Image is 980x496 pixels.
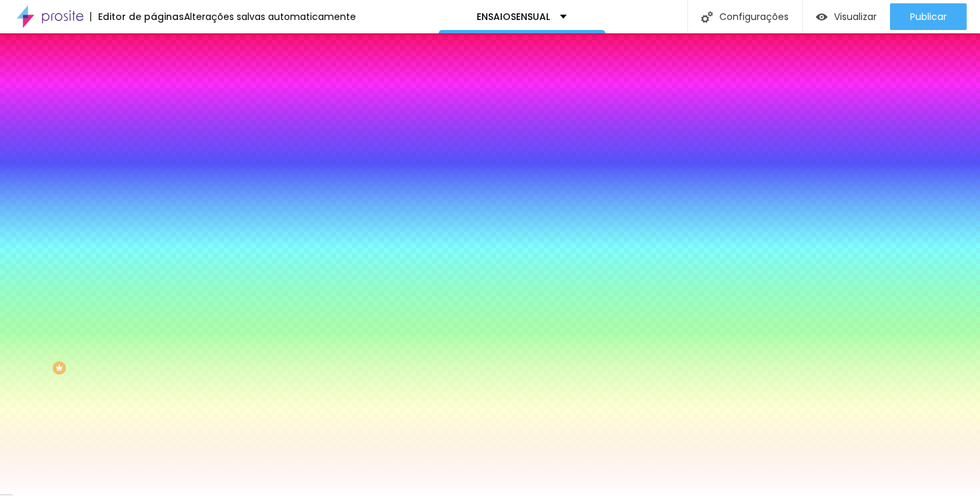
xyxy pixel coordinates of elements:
[910,11,947,22] span: Publicar
[803,3,890,30] button: Visualizar
[701,11,713,23] img: Icone
[890,3,967,30] button: Publicar
[816,11,827,23] img: view-1.svg
[477,12,550,21] p: ENSAIOSENSUAL
[834,11,877,22] span: Visualizar
[184,12,356,21] div: Alterações salvas automaticamente
[90,12,184,21] div: Editor de páginas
